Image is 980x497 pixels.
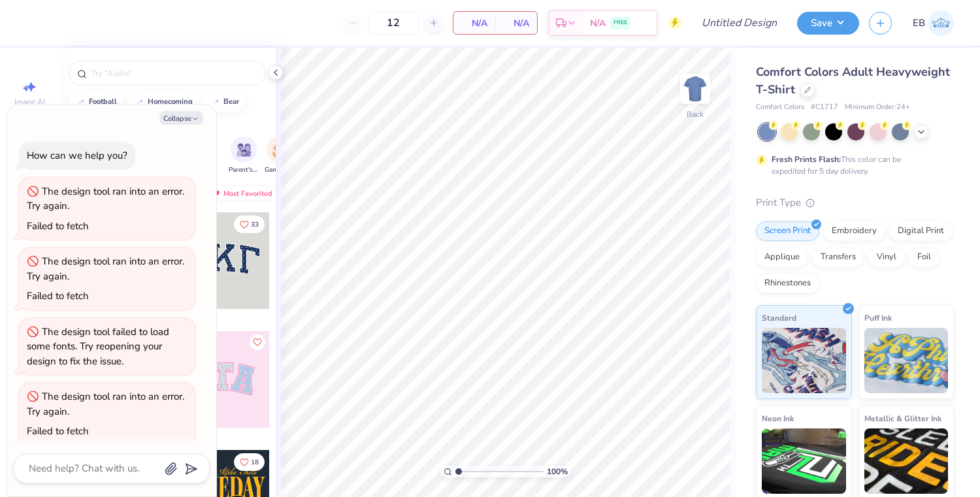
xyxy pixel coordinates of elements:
img: Standard [762,328,846,393]
button: filter button [265,136,295,175]
div: The design tool ran into an error. Try again. [27,390,184,418]
span: Comfort Colors Adult Heavyweight T-Shirt [756,64,950,97]
div: Applique [756,248,808,267]
a: EB [913,10,954,36]
div: This color can be expedited for 5 day delivery. [772,153,932,177]
img: Metallic & Glitter Ink [864,428,949,494]
div: Vinyl [868,248,905,267]
span: Parent's Weekend [229,165,259,175]
span: Puff Ink [864,311,892,325]
span: 33 [251,221,259,228]
div: The design tool ran into an error. Try again. [27,185,184,213]
span: Image AI [14,97,45,107]
button: Like [234,216,265,233]
div: Foil [909,248,939,267]
button: Collapse [159,111,203,125]
span: Comfort Colors [756,102,804,113]
div: Back [687,108,704,120]
div: Transfers [812,248,864,267]
input: Try "Alpha" [90,67,257,80]
div: homecoming [148,98,193,105]
div: Failed to fetch [27,289,89,302]
button: Like [250,334,265,350]
div: How can we help you? [27,149,127,162]
span: N/A [461,16,487,30]
div: football [89,98,117,105]
span: Metallic & Glitter Ink [864,411,941,425]
img: Game Day Image [272,142,287,157]
img: Back [682,76,708,102]
span: # C1717 [811,102,838,113]
button: bear [203,92,245,112]
div: The design tool failed to load some fonts. Try reopening your design to fix the issue. [27,325,169,368]
span: Neon Ink [762,411,794,425]
div: Rhinestones [756,274,819,293]
span: 100 % [547,466,568,477]
div: filter for Game Day [265,136,295,175]
img: Parent's Weekend Image [237,142,252,157]
button: Save [797,12,859,35]
div: Screen Print [756,221,819,241]
button: Like [234,453,265,471]
button: homecoming [127,92,199,112]
span: FREE [613,18,627,27]
span: Minimum Order: 24 + [845,102,910,113]
img: Puff Ink [864,328,949,393]
span: N/A [590,16,606,30]
div: bear [223,98,239,105]
img: Emily Breit [928,10,954,36]
strong: Fresh Prints Flash: [772,154,841,165]
div: Most Favorited [204,185,278,201]
div: Failed to fetch [27,425,89,438]
div: Embroidery [823,221,885,241]
img: trend_line.gif [135,98,145,106]
div: Digital Print [889,221,953,241]
span: N/A [503,16,529,30]
img: trend_line.gif [76,98,86,106]
span: Game Day [265,165,295,175]
div: Failed to fetch [27,219,89,232]
span: EB [913,16,925,31]
button: filter button [229,136,259,175]
span: Standard [762,311,796,325]
div: The design tool ran into an error. Try again. [27,255,184,283]
div: Print Type [756,195,954,210]
input: – – [368,11,419,35]
div: filter for Parent's Weekend [229,136,259,175]
img: Neon Ink [762,428,846,494]
button: football [69,92,123,112]
span: 18 [251,459,259,466]
input: Untitled Design [691,10,787,36]
img: trend_line.gif [210,98,221,106]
